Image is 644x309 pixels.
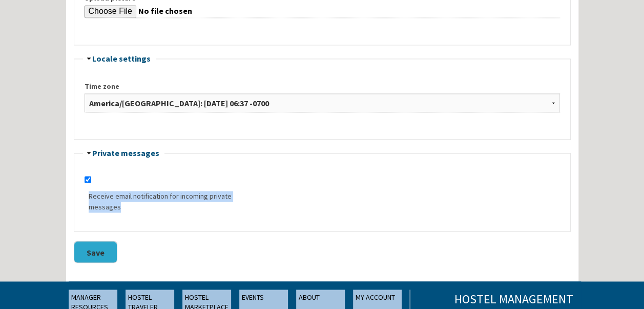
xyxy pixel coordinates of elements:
select: Select the desired local time and time zone. Dates and times throughout this site will be display... [85,93,560,112]
button: Save [74,241,117,263]
a: Private messages [92,148,159,158]
a: Locale settings [92,53,151,64]
label: Time zone [85,81,560,92]
label: Receive email notification for incoming private messages [89,191,235,213]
